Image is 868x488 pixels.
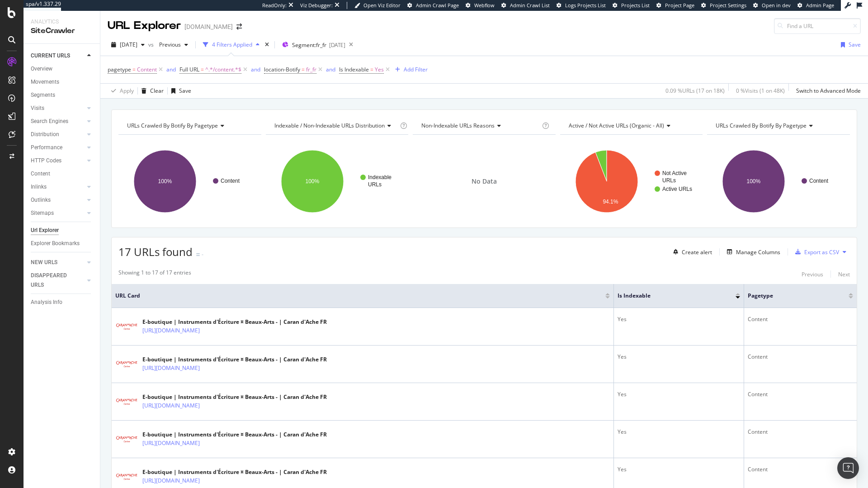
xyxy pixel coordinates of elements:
div: Outlinks [31,195,51,205]
span: = [201,66,204,73]
span: Is Indexable [339,66,369,73]
button: Apply [108,84,134,98]
div: Visits [31,104,44,113]
a: Open in dev [753,2,791,9]
div: Inlinks [31,182,47,192]
span: fr_fr [306,63,316,76]
div: Search Engines [31,117,68,126]
div: Save [179,87,191,95]
text: URLs [662,177,676,184]
span: Previous [156,41,181,48]
span: = [302,66,305,73]
a: Project Settings [701,2,746,9]
div: URL Explorer [108,18,181,33]
span: Project Page [665,2,694,9]
a: [URL][DOMAIN_NAME] [142,439,200,448]
span: 17 URLs found [118,244,193,259]
button: [DATE] [108,38,148,52]
svg: A chart. [118,142,260,221]
a: Admin Crawl Page [407,2,459,9]
div: Explorer Bookmarks [31,239,80,248]
div: Yes [618,390,741,398]
a: Movements [31,77,94,87]
div: E-boutique | Instruments d'Écriture ¤ Beaux-Arts - | Caran d'Ache FR [142,468,327,476]
span: Admin Crawl List [510,2,550,9]
div: Yes [618,465,741,474]
h4: Active / Not Active URLs [567,118,695,133]
button: Add Filter [392,64,428,75]
div: [DATE] [329,41,345,49]
div: Showing 1 to 17 of 17 entries [118,269,191,280]
a: Open Viz Editor [354,2,401,9]
img: main image [115,315,138,338]
div: Content [748,428,853,436]
a: Analysis Info [31,298,94,307]
span: Is Indexable [618,292,722,300]
a: Admin Page [797,2,834,9]
span: 2025 Jul. 19th [120,41,137,48]
a: Overview [31,64,94,74]
svg: A chart. [266,142,407,221]
div: Analytics [31,18,93,26]
text: Indexable [368,174,392,180]
div: Content [748,315,853,323]
h4: Non-Indexable URLs Reasons [420,118,540,133]
div: ReadOnly: [262,2,287,9]
a: NEW URLS [31,258,85,267]
h4: URLs Crawled By Botify By pagetype [125,118,253,133]
div: Segments [31,90,55,100]
text: 100% [747,178,761,185]
span: Webflow [474,2,495,9]
text: 100% [305,178,319,185]
span: Content [137,63,157,76]
a: Explorer Bookmarks [31,239,94,248]
span: URLs Crawled By Botify By pagetype [716,122,807,129]
h4: URLs Crawled By Botify By pagetype [714,118,842,133]
div: 4 Filters Applied [212,41,252,48]
a: Projects List [613,2,650,9]
a: [URL][DOMAIN_NAME] [142,401,200,410]
span: No Data [472,177,497,186]
a: Inlinks [31,182,85,192]
img: Equal [196,253,200,256]
a: Project Page [656,2,694,9]
button: 4 Filters Applied [199,38,263,52]
a: Url Explorer [31,226,94,235]
input: Find a URL [774,18,861,34]
button: Clear [138,84,164,98]
div: Performance [31,143,62,152]
a: Content [31,169,94,179]
span: Projects List [621,2,650,9]
div: Next [838,270,850,278]
a: Admin Crawl List [501,2,550,9]
div: Movements [31,77,59,87]
span: Project Settings [710,2,746,9]
div: Yes [618,428,741,436]
div: and [251,66,260,73]
button: Switch to Advanced Mode [793,84,861,98]
button: and [166,65,176,74]
div: - [202,251,203,258]
a: [URL][DOMAIN_NAME] [142,476,200,485]
div: Url Explorer [31,226,59,235]
a: HTTP Codes [31,156,85,166]
a: DISAPPEARED URLS [31,271,85,290]
img: main image [115,353,138,375]
text: Active URLs [662,186,692,192]
div: NEW URLS [31,258,57,267]
a: Segments [31,90,94,100]
span: pagetype [108,66,131,73]
text: 94.1% [603,199,618,205]
a: Webflow [466,2,495,9]
button: and [326,65,335,74]
div: Add Filter [404,66,428,73]
div: Content [748,465,853,474]
div: SiteCrawler [31,26,93,36]
span: Admin Page [806,2,834,9]
a: Performance [31,143,85,152]
span: Segment: fr_fr [292,41,326,49]
button: Previous [156,38,192,52]
div: Content [748,390,853,398]
text: 100% [158,178,172,185]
